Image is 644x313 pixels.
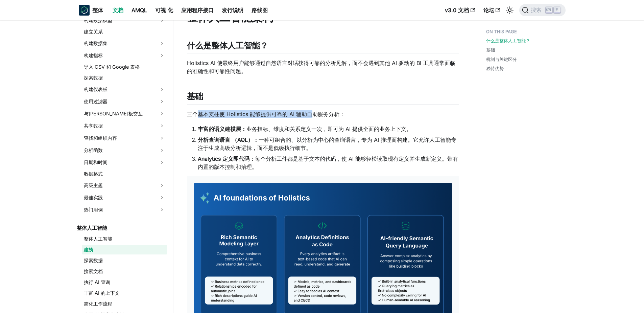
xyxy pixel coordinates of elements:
a: 基础 [486,47,495,53]
li: 一种可组合的、以分析为中心的查询语言，专为 AI 推理而构建。它允许人工智能专注于生成高级分析逻辑，而不是低级执行细节。 [198,136,459,152]
span: 搜索 [529,7,546,14]
strong: 分析查询语言 （AQL）： [198,136,259,143]
a: 探索数据 [82,256,167,265]
a: 使用过滤器 [82,96,167,107]
a: 整体人工智能 [82,234,167,244]
font: 路线图 [252,7,268,14]
p: 三个基本支柱使 Holistics 能够提供可靠的 AI 辅助自助服务分析： [187,110,459,118]
a: 导入 CSV 和 Google 表格 [82,62,167,72]
li: 业务指标、维度和关系定义一次，即可为 AI 提供全面的业务上下文。 [198,125,459,133]
b: 整体 [92,6,103,14]
h2: 什么是整体人工智能？ [187,41,459,53]
a: 构建仪表板 [82,84,167,95]
a: 简化工作流程 [82,299,167,309]
li: 每个分析工件都是基于文本的代码，使 AI 能够轻松读取现有定义并生成新定义。带有内置的版本控制和治理。 [198,155,459,171]
a: 建立关系 [82,27,167,37]
a: 论坛 [479,5,504,16]
a: 最佳实践 [82,192,167,203]
nav: 文档侧边栏 [72,20,173,313]
a: 应用程序接口 [177,5,218,16]
a: 什么是整体人工智能？ [486,38,530,44]
a: 整体整体 [79,5,103,16]
a: 文档 [109,5,127,16]
a: AMQL [127,5,151,16]
a: 查找和组织内容 [82,133,167,143]
a: 机制与关键区分 [486,56,517,63]
a: 探索数据 [82,73,167,83]
a: 丰富 AI 的上下文 [82,288,167,298]
a: 日期和时间 [82,157,167,168]
a: 搜索文档 [82,267,167,276]
a: 独特优势 [486,65,504,72]
button: 搜索 （Ctrl+K） [519,4,566,16]
button: 在深色和浅色模式之间切换（当前为浅色模式） [504,5,515,16]
a: 建筑 [82,245,167,254]
p: Holistics AI 使最终用户能够通过自然语言对话获得可靠的分析见解，而不会遇到其他 AI 驱动的 BI 工具通常面临的准确性和可靠性问题。 [187,59,459,75]
a: v3.0 文档 [441,5,479,16]
h2: 基础 [187,91,459,104]
a: 发行说明 [218,5,247,16]
a: 共享数据 [82,120,167,131]
a: 构建数据集 [82,38,167,49]
a: 执行 AI 查询 [82,277,167,287]
a: 与[PERSON_NAME]板交互 [82,108,167,119]
a: 路线图 [247,5,272,16]
strong: 丰富的语义建模层： [198,126,246,132]
font: 论坛 [483,7,494,14]
a: 可视 化 [151,5,177,16]
font: v3.0 文档 [445,7,469,14]
a: 热门用例 [82,204,167,215]
a: 高级主题 [82,180,167,191]
a: 构建数据模型 [82,15,167,26]
strong: Analytics 定义即代码： [198,155,255,162]
kbd: K [554,7,560,13]
img: 整体 [79,5,90,16]
a: 数据格式 [82,169,167,179]
a: 构建指标 [82,50,167,61]
a: 整体人工智能 [75,223,167,233]
a: 分析函数 [82,145,167,156]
